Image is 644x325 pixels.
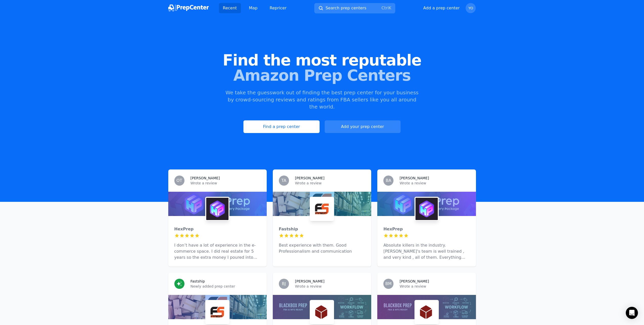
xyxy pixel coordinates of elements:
[8,68,636,83] span: Amazon Prep Centers
[626,307,638,319] div: Open Intercom Messenger
[314,3,395,13] button: Search prep centersCtrlK
[206,198,228,220] img: HexPrep
[168,169,267,267] a: OT[PERSON_NAME]Wrote a reviewHexPrepHexPrepI don’t have a lot of experience in the e-commerce spa...
[389,6,391,10] kbd: K
[279,226,365,232] div: Fastship
[295,279,324,284] h3: [PERSON_NAME]
[400,176,429,181] h3: [PERSON_NAME]
[468,6,473,10] span: YO
[381,6,388,10] kbd: Ctrl
[385,282,392,286] span: BM
[168,5,209,12] img: PrepCenter
[377,169,476,267] a: BA[PERSON_NAME]Wrote a reviewHexPrepHexPrepAbsolute killers in the industry. [PERSON_NAME]'s team...
[295,176,324,181] h3: [PERSON_NAME]
[279,242,365,254] p: Best experience with them. Good Professionalism and communication
[383,226,470,232] div: HexPrep
[174,226,261,232] div: HexPrep
[225,89,419,110] p: We take the guesswork out of finding the best prep center for your business by crowd-sourcing rev...
[295,181,365,186] p: Wrote a review
[416,198,438,220] img: HexPrep
[8,53,636,68] span: Find the most reputable
[191,279,205,284] h3: Fastship
[282,282,286,286] span: BJ
[311,198,333,220] img: Fastship
[386,179,391,183] span: BA
[400,279,429,284] h3: [PERSON_NAME]
[466,3,476,13] button: YO
[400,284,470,289] p: Wrote a review
[423,5,460,11] button: Add a prep center
[219,3,241,13] a: Recent
[311,301,333,323] img: Black Box Preps
[174,242,261,261] p: I don’t have a lot of experience in the e-commerce space. I did real estate for 5 years so the ex...
[266,3,291,13] a: Repricer
[273,169,371,267] a: TA[PERSON_NAME]Wrote a reviewFastshipFastshipBest experience with them. Good Professionalism and ...
[295,284,365,289] p: Wrote a review
[245,3,262,13] a: Map
[281,179,286,183] span: TA
[191,181,261,186] p: Wrote a review
[416,301,438,323] img: Black Box Preps
[206,301,228,323] img: Fastship
[383,242,470,261] p: Absolute killers in the industry. [PERSON_NAME]'s team is well trained , and very kind , all of t...
[325,120,401,133] button: Add your prep center
[243,120,319,133] a: Find a prep center
[191,284,261,289] p: Newly added prep center
[191,176,220,181] h3: [PERSON_NAME]
[176,179,182,183] span: OT
[325,5,366,11] span: Search prep centers
[400,181,470,186] p: Wrote a review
